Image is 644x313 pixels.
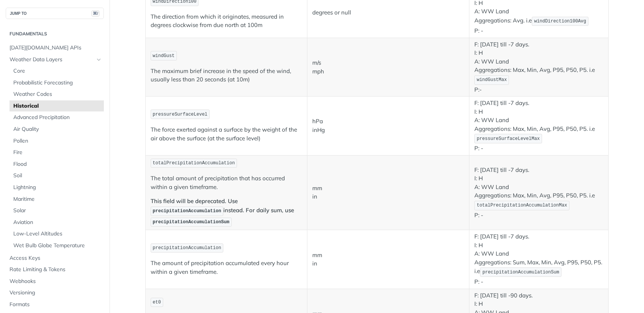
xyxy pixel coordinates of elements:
[151,67,302,84] p: The maximum brief increase in the speed of the wind, usually less than 20 seconds (at 10m)
[153,112,207,117] span: pressureSurfaceLevel
[151,13,302,30] p: The direction from which it originates, measured in degrees clockwise from due north at 100m
[10,254,102,262] span: Access Keys
[482,270,559,275] span: precipitationAccumulationSum
[10,124,104,135] a: Air Quality
[6,54,104,65] a: Weather Data LayersHide subpages for Weather Data Layers
[13,79,102,87] span: Probabilistic Forecasting
[13,219,102,226] span: Aviation
[10,159,104,170] a: Flood
[13,126,102,133] span: Air Quality
[10,240,104,251] a: Wet Bulb Globe Temperature
[474,166,603,219] p: F: [DATE] till -7 days. I: H A: WW Land Aggregations: Max, Min, Avg, P95, P50, P5. i.e P: -
[10,44,102,52] span: [DATE][DOMAIN_NAME] APIs
[10,228,104,240] a: Low-Level Altitudes
[10,100,104,112] a: Historical
[10,147,104,158] a: Fire
[13,184,102,191] span: Lightning
[13,172,102,180] span: Soil
[10,65,104,77] a: Core
[6,8,104,19] button: JUMP TO⌘/
[151,259,302,276] p: The amount of precipitation accumulated every hour within a given timeframe.
[312,8,464,17] p: degrees or null
[10,217,104,228] a: Aviation
[10,278,102,285] span: Webhooks
[10,77,104,89] a: Probabilistic Forecasting
[151,174,302,191] p: The total amount of precipitation that has occurred within a given timeframe.
[10,112,104,123] a: Advanced Precipitation
[6,264,104,275] a: Rate Limiting & Tokens
[13,114,102,121] span: Advanced Precipitation
[312,251,464,268] p: mm in
[13,149,102,156] span: Fire
[91,10,100,17] span: ⌘/
[13,102,102,110] span: Historical
[13,242,102,249] span: Wet Bulb Globe Temperature
[6,276,104,287] a: Webhooks
[13,67,102,75] span: Core
[153,160,235,166] span: totalPrecipitationAccumulation
[477,77,507,83] span: windGustMax
[6,299,104,310] a: Formats
[153,53,175,59] span: windGust
[153,300,161,305] span: et0
[13,91,102,98] span: Weather Codes
[474,99,603,153] p: F: [DATE] till -7 days. I: H A: WW Land Aggregations: Max, Min, Avg, P95, P50, P5. i.e P: -
[151,197,294,225] strong: This field will be deprecated. Use instead. For daily sum, use
[10,289,102,297] span: Versioning
[10,89,104,100] a: Weather Codes
[6,253,104,264] a: Access Keys
[534,19,586,24] span: windDirection100Avg
[10,194,104,205] a: Maritime
[474,40,603,94] p: F: [DATE] till -7 days. I: H A: WW Land Aggregations: Max, Min, Avg, P95, P50, P5. i.e P:-
[6,42,104,54] a: [DATE][DOMAIN_NAME] APIs
[96,57,102,63] button: Hide subpages for Weather Data Layers
[13,160,102,168] span: Flood
[477,203,567,208] span: totalPrecipitationAccumulationMax
[13,137,102,145] span: Pollen
[6,287,104,299] a: Versioning
[10,301,102,308] span: Formats
[151,126,302,143] p: The force exerted against a surface by the weight of the air above the surface (at the surface le...
[6,30,104,37] h2: Fundamentals
[312,184,464,201] p: mm in
[10,135,104,147] a: Pollen
[10,182,104,193] a: Lightning
[13,207,102,214] span: Solar
[13,195,102,203] span: Maritime
[474,232,603,286] p: F: [DATE] till -7 days. I: H A: WW Land Aggregations: Sum, Max, Min, Avg, P95, P50, P5. i.e P: -
[10,266,102,273] span: Rate Limiting & Tokens
[477,136,540,141] span: pressureSurfaceLevelMax
[312,59,464,76] p: m/s mph
[10,205,104,216] a: Solar
[153,219,229,225] span: precipitationAccumulationSum
[10,56,94,64] span: Weather Data Layers
[13,230,102,238] span: Low-Level Altitudes
[312,117,464,134] p: hPa inHg
[153,208,221,214] span: precipitationAccumulation
[153,245,221,251] span: precipitationAccumulation
[10,170,104,181] a: Soil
